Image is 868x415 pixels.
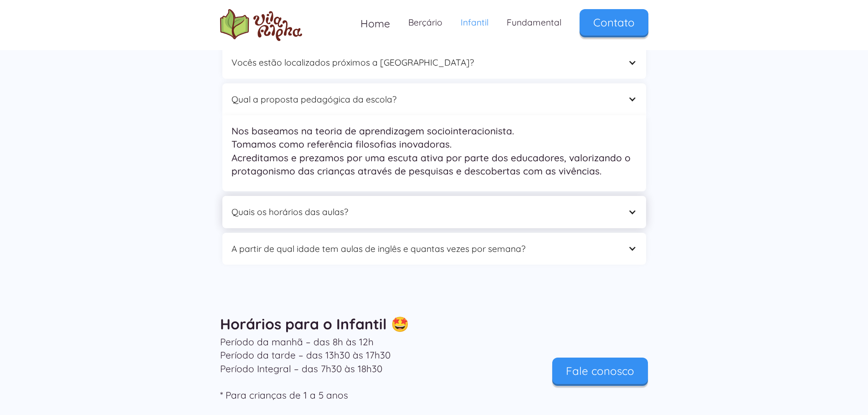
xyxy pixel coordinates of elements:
[222,233,646,265] div: A partir de qual idade tem aulas de inglês e quantas vezes por semana?
[222,115,646,191] nav: Qual a proposta pedagógica da escola?
[220,9,302,41] img: logo Escola Vila Alpha
[220,317,648,331] h3: Horários para o Infantil 🤩
[231,205,619,219] div: Quais os horários das aulas?
[498,9,570,36] a: Fundamental
[231,124,637,178] p: Nos baseamos na teoria de aprendizagem sociointeracionista. Tomamos como referência filosofias in...
[231,56,619,70] div: Vocês estão localizados próximos a [GEOGRAPHIC_DATA]?
[231,242,619,256] div: A partir de qual idade tem aulas de inglês e quantas vezes por semana?
[231,92,619,107] div: Qual a proposta pedagógica da escola?
[222,46,646,79] div: Vocês estão localizados próximos a [GEOGRAPHIC_DATA]?
[220,9,302,41] a: home
[222,83,646,116] div: Qual a proposta pedagógica da escola?
[452,9,498,36] a: Infantil
[552,358,648,384] a: Fale conosco
[351,9,399,38] a: Home
[399,9,452,36] a: Berçário
[580,9,648,36] a: Contato
[220,335,503,402] p: Período da manhã – das 8h às 12h Período da tarde – das 13h30 às 17h30 Período Integral – das 7h3...
[360,17,390,30] span: Home
[222,196,646,228] div: Quais os horários das aulas?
